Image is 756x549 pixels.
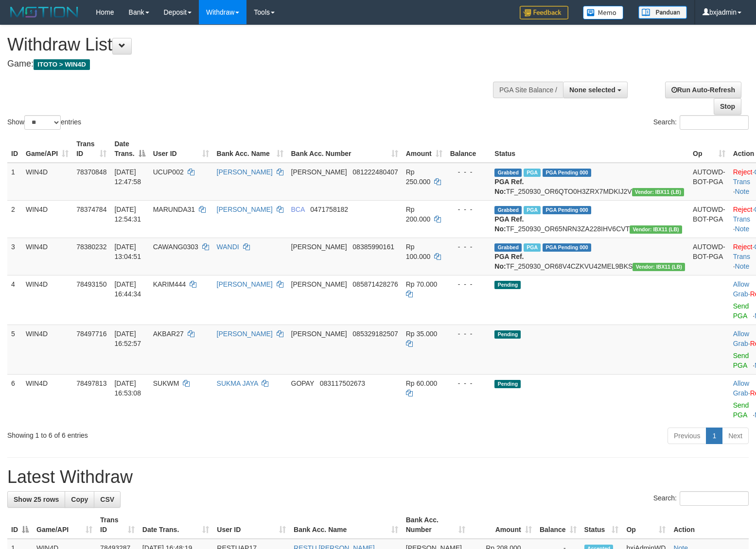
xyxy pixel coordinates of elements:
[114,330,141,347] span: [DATE] 16:52:57
[7,115,81,130] label: Show entries
[153,243,198,251] span: CAWANG0303
[524,206,541,214] span: Marked by bxjAdminWD
[450,167,487,177] div: - - -
[580,511,623,539] th: Status: activate to sort column ascending
[733,206,753,213] a: Reject
[735,188,750,195] a: Note
[217,379,258,387] a: SUKMA JAYA
[7,200,22,238] td: 2
[668,428,706,444] a: Previous
[213,511,290,539] th: User ID: activate to sort column ascending
[630,225,682,234] span: Vendor URL: https://dashboard.q2checkout.com/secure
[689,238,729,275] td: AUTOWD-BOT-PGA
[76,330,106,338] span: 78497716
[491,200,689,238] td: TF_250930_OR65NRN3ZA228IHV6CVT
[7,238,22,275] td: 3
[569,86,615,94] span: None selected
[733,379,749,397] a: Allow Grab
[114,280,141,298] span: [DATE] 16:44:34
[450,205,487,214] div: - - -
[76,379,106,387] span: 78497813
[491,238,689,275] td: TF_250930_OR68V4CZKVU42MEL9BKS
[493,82,563,98] div: PGA Site Balance /
[622,511,669,539] th: Op: activate to sort column ascending
[7,5,81,19] img: MOTION_logo.png
[735,225,750,233] a: Note
[402,135,446,163] th: Amount: activate to sort column ascending
[543,169,591,177] span: PGA Pending
[114,379,141,397] span: [DATE] 16:53:08
[22,275,72,325] td: WIN4D
[22,374,72,424] td: WIN4D
[669,511,749,539] th: Action
[733,302,749,320] a: Send PGA
[24,115,61,130] select: Showentries
[680,491,749,506] input: Search:
[402,511,469,539] th: Bank Acc. Number: activate to sort column ascending
[217,243,239,251] a: WANDI
[735,262,750,270] a: Note
[733,330,750,347] span: ·
[689,135,729,163] th: Op: activate to sort column ascending
[149,135,213,163] th: User ID: activate to sort column ascending
[563,82,628,98] button: None selected
[65,491,94,508] a: Copy
[22,163,72,201] td: WIN4D
[494,206,522,214] span: Grabbed
[406,330,438,338] span: Rp 35.000
[632,188,685,196] span: Vendor URL: https://dashboard.q2checkout.com/secure
[406,280,438,288] span: Rp 70.000
[153,280,186,288] span: KARIM444
[291,280,347,288] span: [PERSON_NAME]
[450,242,487,252] div: - - -
[733,379,750,397] span: ·
[34,59,90,70] span: ITOTO > WIN4D
[14,496,59,503] span: Show 25 rows
[291,206,305,213] span: BCA
[733,168,753,176] a: Reject
[7,374,22,424] td: 6
[290,511,402,539] th: Bank Acc. Name: activate to sort column ascending
[7,491,65,508] a: Show 25 rows
[153,379,179,387] span: SUKWM
[291,168,347,176] span: [PERSON_NAME]
[22,325,72,374] td: WIN4D
[469,511,536,539] th: Amount: activate to sort column ascending
[524,243,541,252] span: Marked by bxjAdminWD
[494,281,521,289] span: Pending
[450,279,487,289] div: - - -
[733,401,749,419] a: Send PGA
[524,169,541,177] span: Marked by bxjAdminWD
[310,206,348,213] span: Copy 0471758182 to clipboard
[494,169,522,177] span: Grabbed
[7,511,33,539] th: ID: activate to sort column descending
[217,168,273,176] a: [PERSON_NAME]
[7,275,22,325] td: 4
[153,330,184,338] span: AKBAR27
[406,206,431,223] span: Rp 200.000
[94,491,121,508] a: CSV
[714,98,741,115] a: Stop
[76,243,106,251] span: 78380232
[665,82,741,98] a: Run Auto-Refresh
[139,511,213,539] th: Date Trans.: activate to sort column ascending
[450,378,487,388] div: - - -
[217,206,273,213] a: [PERSON_NAME]
[733,280,750,298] span: ·
[71,496,88,503] span: Copy
[689,163,729,201] td: AUTOWD-BOT-PGA
[520,6,568,19] img: Feedback.jpg
[114,168,141,186] span: [DATE] 12:47:58
[72,135,110,163] th: Trans ID: activate to sort column ascending
[633,263,685,271] span: Vendor URL: https://dashboard.q2checkout.com/secure
[153,206,195,213] span: MARUNDA31
[7,325,22,374] td: 5
[7,135,22,163] th: ID
[352,330,398,338] span: Copy 085329182507 to clipboard
[494,243,522,252] span: Grabbed
[733,330,749,347] a: Allow Grab
[494,380,521,388] span: Pending
[494,178,524,195] b: PGA Ref. No:
[110,135,149,163] th: Date Trans.: activate to sort column descending
[491,163,689,201] td: TF_250930_OR6QTO0H3ZRX7MDKIJ2V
